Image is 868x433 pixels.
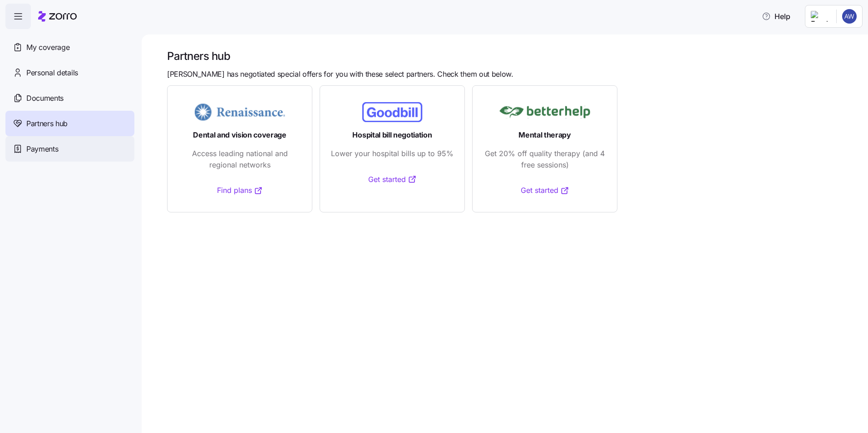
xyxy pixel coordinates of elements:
span: Personal details [26,67,78,79]
span: Get 20% off quality therapy (and 4 free sessions) [483,148,606,171]
span: Hospital bill negotiation [352,129,432,141]
a: Get started [521,185,569,196]
span: Dental and vision coverage [193,129,286,141]
span: Payments [26,143,58,155]
a: Partners hub [5,111,134,136]
a: My coverage [5,34,134,60]
span: [PERSON_NAME] has negotiated special offers for you with these select partners. Check them out be... [167,69,513,80]
img: 2fd8d5ebbc0274438d2b1686352d6df4 [842,9,857,24]
a: Personal details [5,60,134,85]
span: My coverage [26,42,69,53]
a: Payments [5,136,134,162]
span: Lower your hospital bills up to 95% [331,148,454,159]
span: Partners hub [26,118,68,129]
span: Mental therapy [518,129,571,141]
img: Employer logo [811,11,829,22]
span: Help [762,11,790,22]
a: Find plans [217,185,263,196]
span: Access leading national and regional networks [178,148,301,171]
span: Documents [26,93,64,104]
a: Documents [5,85,134,111]
button: Help [755,7,798,25]
h1: Partners hub [167,49,855,63]
a: Get started [368,174,417,185]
